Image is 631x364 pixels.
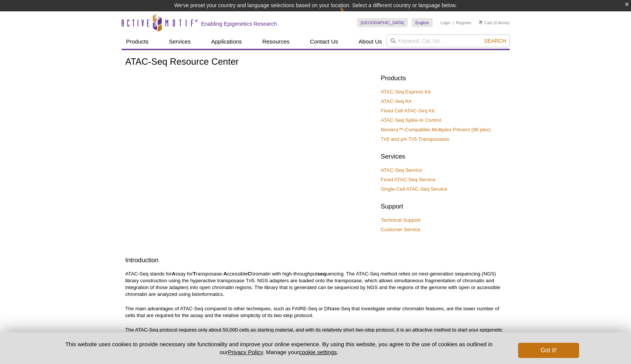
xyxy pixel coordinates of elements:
[125,72,375,213] iframe: Intro to ATAC-Seq
[479,20,492,25] a: Cart
[381,226,421,233] a: Customer Service
[381,98,411,105] a: ATAC-Seq Kit
[125,271,506,298] p: ATAC-Seq stands for ssay for ransposase- ccessible hromatin with high-throughput uencing. The ATA...
[223,271,227,277] strong: A
[125,256,506,265] h2: Introduction
[440,20,451,25] a: Login
[125,57,506,68] h1: ATAC-Seq Resource Center
[193,271,196,277] strong: T
[201,20,277,27] h2: Enabling Epigenetics Research
[357,18,408,27] a: [GEOGRAPHIC_DATA]
[381,89,431,95] a: ATAC-Seq Express Kit
[125,305,506,319] p: The main advantages of ATAC-Seq compared to other techniques, such as FAIRE-Seq or DNase-Seq that...
[305,34,343,49] a: Contact Us
[381,136,449,143] a: Tn5 and pA-Tn5 Transposases
[456,20,471,25] a: Register
[172,271,175,277] strong: A
[381,176,435,183] a: Fixed ATAC-Seq Service
[317,271,326,277] strong: seq
[381,167,422,174] a: ATAC-Seq Service
[453,18,454,27] li: |
[207,34,246,49] a: Applications
[412,18,433,27] a: English
[484,38,506,44] span: Search
[247,271,251,277] strong: C
[381,186,447,193] a: Single-Cell ATAC-Seq Service
[518,343,579,358] button: Got it!
[381,117,441,124] a: ATAC-Seq Spike-In Control
[479,18,510,27] li: (0 items)
[381,202,506,211] h2: Support
[258,34,294,49] a: Resources
[482,37,508,44] button: Search
[387,34,510,47] input: Keyword, Cat. No.
[125,327,506,354] p: The ATAC-Seq protocol requires only about 50,000 cells as starting material, and with its relativ...
[381,217,421,224] a: Technical Support
[340,6,360,23] img: Change Here
[479,20,482,24] img: Your Cart
[381,126,491,133] a: Nextera™-Compatible Multiplex Primers (96 plex)
[122,34,153,49] a: Products
[52,340,506,356] p: This website uses cookies to provide necessary site functionality and improve your online experie...
[354,34,387,49] a: About Us
[381,152,506,161] h2: Services
[164,34,196,49] a: Services
[228,349,263,355] a: Privacy Policy
[299,349,337,355] button: cookie settings
[381,74,506,83] h2: Products
[381,107,435,114] a: Fixed Cell ATAC-Seq Kit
